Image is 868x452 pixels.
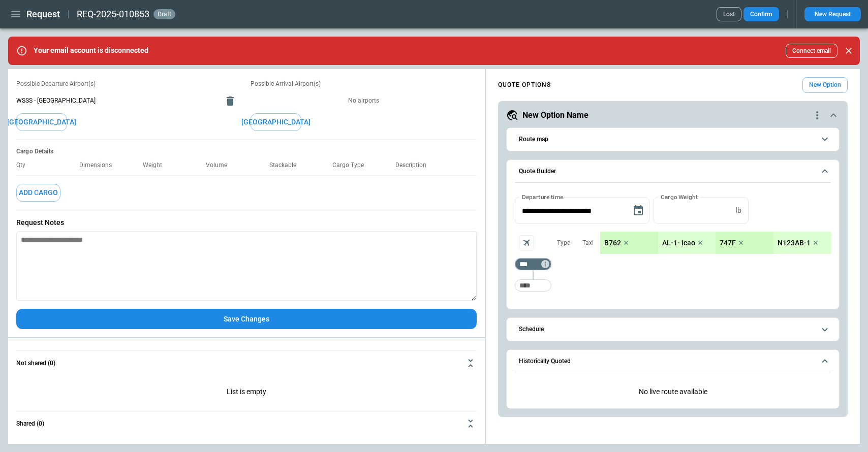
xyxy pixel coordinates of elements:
[515,379,831,404] div: Historically Quoted
[16,80,242,88] p: Possible Departure Airport(s)
[628,201,648,221] button: Choose date, selected date is Aug 13, 2025
[34,46,148,55] p: Your email account is disconnected
[515,279,551,292] div: Too short
[519,136,548,143] h6: Route map
[506,109,840,121] button: New Option Namequote-option-actions
[395,162,435,169] p: Description
[717,7,741,21] button: Lost
[26,8,60,20] h1: Request
[16,351,477,375] button: Not shared (0)
[515,318,831,341] button: Schedule
[206,162,235,169] p: Volume
[515,350,831,373] button: Historically Quoted
[16,96,218,105] span: WSSS - [GEOGRAPHIC_DATA]
[251,96,477,105] p: No airports
[582,239,594,247] p: Taxi
[156,11,173,18] span: draft
[16,184,60,202] button: Add Cargo
[811,109,823,121] div: quote-option-actions
[16,375,477,411] p: List is empty
[143,162,170,169] p: Weight
[802,77,848,93] button: New Option
[269,162,304,169] p: Stackable
[600,232,831,254] div: scrollable content
[515,128,831,151] button: Route map
[16,360,55,367] h6: Not shared (0)
[519,168,556,175] h6: Quote Builder
[515,197,831,297] div: Quote Builder
[332,162,372,169] p: Cargo Type
[661,192,698,201] label: Cargo Weight
[16,375,477,411] div: Not shared (0)
[804,7,861,21] button: New Request
[522,110,588,121] h5: New Option Name
[522,192,564,201] label: Departure time
[743,7,779,21] button: Confirm
[515,160,831,183] button: Quote Builder
[662,239,695,247] p: AL-1- icao
[557,239,570,247] p: Type
[251,80,477,88] p: Possible Arrival Airport(s)
[79,162,120,169] p: Dimensions
[519,358,571,365] h6: Historically Quoted
[16,411,477,436] button: Shared (0)
[842,44,856,58] button: Close
[786,44,838,58] button: Connect email
[720,239,736,247] p: 747F
[515,379,831,404] p: No live route available
[519,326,544,333] h6: Schedule
[486,73,860,421] div: scrollable content
[736,206,741,215] p: lb
[16,162,34,169] p: Qty
[515,258,551,270] div: Too short
[220,91,240,111] button: delete
[16,113,67,131] button: [GEOGRAPHIC_DATA]
[778,239,811,247] p: N123AB-1
[251,113,301,131] button: [GEOGRAPHIC_DATA]
[77,8,149,20] h2: REQ-2025-010853
[16,148,477,155] h6: Cargo Details
[16,421,44,427] h6: Shared (0)
[16,309,477,330] button: Save Changes
[16,218,477,227] p: Request Notes
[604,239,621,247] p: B762
[842,40,856,62] div: dismiss
[498,83,551,87] h4: QUOTE OPTIONS
[519,235,534,250] span: Aircraft selection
